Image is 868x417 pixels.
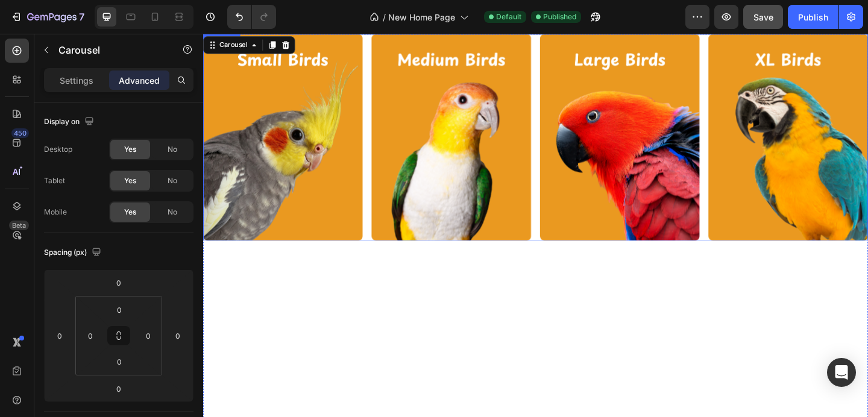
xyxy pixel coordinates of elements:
input: 0 [107,380,131,398]
input: 0px [139,327,157,345]
div: Publish [798,11,828,24]
div: Display on [44,114,96,130]
input: 0 [107,274,131,292]
span: Save [753,12,773,22]
div: Open Intercom Messenger [827,358,856,387]
span: New Home Page [388,11,455,24]
input: 0 [51,327,69,345]
button: Save [743,5,783,29]
div: Tablet [44,175,65,186]
span: Yes [124,207,136,218]
input: 0px [81,327,99,345]
span: Published [543,11,576,22]
div: Desktop [44,144,72,155]
p: Advanced [119,74,160,87]
span: No [168,175,177,186]
span: Yes [124,175,136,186]
p: Carousel [58,43,161,57]
div: 450 [11,128,29,138]
span: Yes [124,144,136,155]
input: 0px [107,353,131,371]
p: 7 [79,10,84,24]
div: Beta [9,221,29,230]
button: Publish [788,5,838,29]
button: 7 [5,5,90,29]
p: Settings [60,74,93,87]
span: Default [496,11,521,22]
div: Undo/Redo [227,5,276,29]
iframe: Design area [203,34,868,417]
div: Spacing (px) [44,245,104,261]
span: / [383,11,386,24]
div: Mobile [44,207,67,218]
input: 0px [107,301,131,319]
span: No [168,144,177,155]
span: No [168,207,177,218]
input: 0 [169,327,187,345]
